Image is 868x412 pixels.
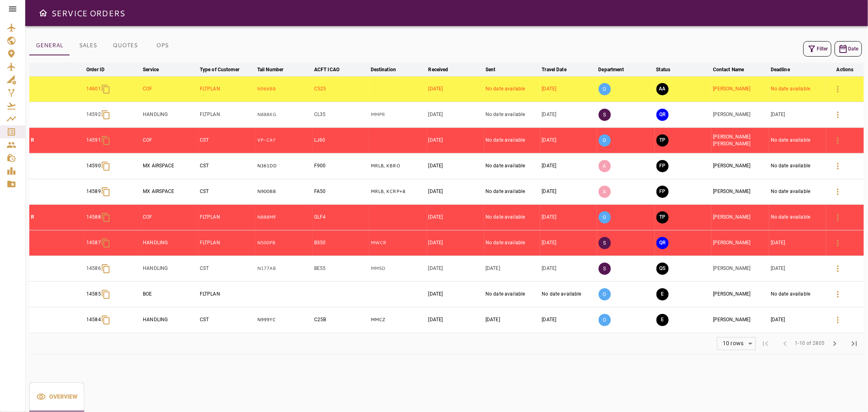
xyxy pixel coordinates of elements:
[830,339,840,348] span: chevron_right
[257,65,283,75] div: Tail Number
[828,310,848,330] button: Details
[313,102,369,127] td: CL35
[656,134,669,147] button: TRIP PREPARATION
[484,127,540,153] td: No date available
[828,182,848,202] button: Details
[540,179,597,204] td: [DATE]
[427,256,484,281] td: [DATE]
[86,65,115,75] span: Order ID
[711,256,769,281] td: [PERSON_NAME]
[599,211,611,224] p: O
[769,230,826,256] td: [DATE]
[711,153,769,179] td: [PERSON_NAME]
[656,83,669,95] button: AWAITING ASSIGNMENT
[825,334,844,353] span: Next Page
[484,179,540,204] td: No date available
[144,36,181,55] button: OPS
[769,281,826,307] td: No date available
[656,288,669,300] button: EXECUTION
[656,211,669,224] button: TRIP PREPARATION
[257,111,311,118] p: N888KG
[198,102,256,127] td: FLTPLAN
[828,259,848,278] button: Details
[141,76,198,102] td: COF
[141,230,198,256] td: HANDLING
[803,41,831,57] button: Filter
[484,204,540,230] td: No date available
[828,79,848,99] button: Details
[371,239,425,246] p: MWCR
[756,334,775,353] span: First Page
[86,162,101,169] p: 14590
[313,204,369,230] td: GLF4
[141,179,198,204] td: MX AIRSPACE
[656,65,671,75] div: Status
[599,83,611,95] p: O
[540,256,597,281] td: [DATE]
[106,36,144,55] button: QUOTES
[599,134,611,147] p: O
[371,65,407,75] span: Destination
[656,263,669,275] button: QUOTE SENT
[141,204,198,230] td: COF
[656,109,669,121] button: QUOTE REQUESTED
[198,179,256,204] td: CST
[711,102,769,127] td: [PERSON_NAME]
[86,111,101,118] p: 14592
[314,65,339,75] div: ACFT ICAO
[835,41,862,57] button: Date
[198,76,256,102] td: FLTPLAN
[313,307,369,333] td: C25B
[484,230,540,256] td: No date available
[769,102,826,127] td: [DATE]
[86,85,101,92] p: 14601
[599,288,611,300] p: O
[771,65,800,75] span: Deadline
[257,188,311,195] p: N900BB
[371,316,425,323] p: MMCZ
[769,307,826,333] td: [DATE]
[656,65,681,75] span: Status
[86,137,101,144] p: 14591
[844,334,864,353] span: Last Page
[257,316,311,323] p: N999YC
[427,307,484,333] td: [DATE]
[656,160,669,172] button: FINAL PREPARATION
[198,256,256,281] td: CST
[257,239,311,246] p: N500PB
[313,127,369,153] td: LJ60
[29,382,84,412] div: basic tabs example
[198,127,256,153] td: CST
[599,65,624,75] div: Department
[656,314,669,326] button: EXECUTION
[769,127,826,153] td: No date available
[427,76,484,102] td: [DATE]
[795,340,825,348] span: 1-10 of 2805
[200,65,239,75] div: Type of Customer
[200,65,250,75] span: Type of Customer
[86,65,105,75] div: Order ID
[484,102,540,127] td: No date available
[769,153,826,179] td: No date available
[711,76,769,102] td: [PERSON_NAME]
[427,281,484,307] td: [DATE]
[198,204,256,230] td: FLTPLAN
[599,109,611,121] p: S
[86,188,101,195] p: 14589
[713,65,744,75] div: Contact Name
[599,263,611,275] p: S
[599,314,611,326] p: O
[257,162,311,169] p: N361DD
[35,5,51,21] button: Open drawer
[485,65,506,75] span: Sent
[86,214,101,221] p: 14588
[828,233,848,253] button: Details
[29,36,181,55] div: basic tabs example
[427,153,484,179] td: [DATE]
[828,208,848,227] button: Details
[51,7,125,20] h6: SERVICE ORDERS
[711,307,769,333] td: [PERSON_NAME]
[257,265,311,272] p: N177AB
[828,131,848,150] button: Details
[141,256,198,281] td: HANDLING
